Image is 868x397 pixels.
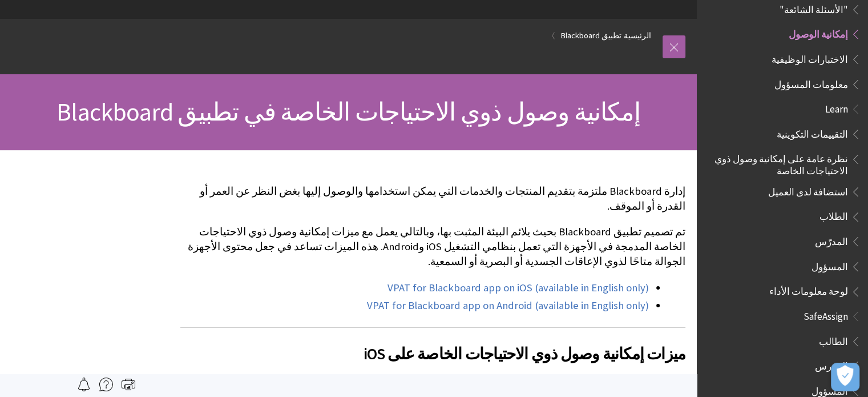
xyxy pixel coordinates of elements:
span: التقييمات التكوينية [777,125,848,140]
span: المسؤول [812,257,848,272]
span: استضافة لدى العميل [768,182,848,198]
span: SafeAssign [804,307,848,322]
span: المدرّس [815,232,848,247]
span: الطلاب [819,207,848,223]
span: المدرس [815,356,848,372]
span: إمكانية وصول ذوي الاحتياجات الخاصة في تطبيق Blackboard [56,96,640,127]
a: الرئيسية [624,29,651,43]
a: تطبيق Blackboard [561,29,621,43]
a: VPAT for Blackboard app on Android (available in English only) [367,299,649,312]
button: فتح التفضيلات [831,363,859,391]
p: إدارة Blackboard ملتزمة بتقديم المنتجات والخدمات التي يمكن استخدامها والوصول إليها بغض النظر عن ا... [180,184,685,214]
span: الطالب [819,332,848,347]
a: VPAT for Blackboard app on iOS (available in English only) [387,281,649,295]
span: إمكانية الوصول [789,25,848,40]
h2: ميزات إمكانية وصول ذوي الاحتياجات الخاصة على iOS [180,327,685,366]
img: Follow this page [77,378,91,391]
img: More help [99,378,113,391]
span: لوحة معلومات الأداء [769,282,848,298]
span: المسؤول [812,382,848,397]
p: تم تصميم تطبيق Blackboard بحيث يلائم البيئة المثبت بها، وبالتالي يعمل مع ميزات إمكانية وصول ذوي ا... [180,224,685,270]
img: Print [122,378,135,391]
nav: Book outline for Blackboard Learn Help [704,99,861,301]
span: معلومات المسؤول [774,75,848,90]
span: الاختبارات الوظيفية [772,50,848,65]
span: نظرة عامة على إمكانية وصول ذوي الاحتياجات الخاصة [710,150,848,177]
span: Learn [825,99,848,115]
